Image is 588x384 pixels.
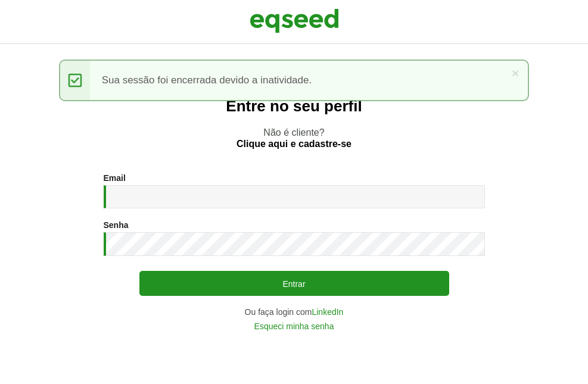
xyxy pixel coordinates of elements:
[254,322,334,330] a: Esqueci minha senha
[250,6,339,36] img: EqSeed Logo
[237,139,351,149] a: Clique aqui e cadastre-se
[104,308,485,316] div: Ou faça login com
[24,127,564,149] p: Não é cliente?
[312,308,343,316] a: LinkedIn
[139,271,449,296] button: Entrar
[59,60,530,101] div: Sua sessão foi encerrada devido a inatividade.
[104,221,129,229] label: Senha
[104,174,126,182] label: Email
[24,98,564,115] h2: Entre no seu perfil
[512,67,519,79] a: ×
